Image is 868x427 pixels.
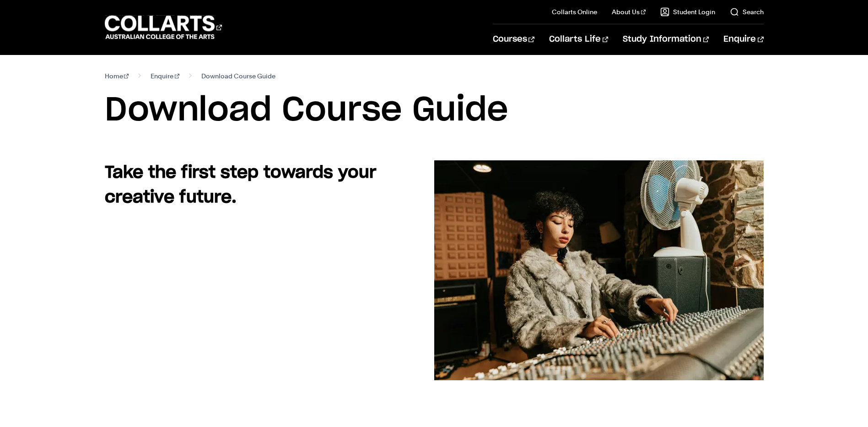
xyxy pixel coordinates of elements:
[201,70,275,82] span: Download Course Guide
[660,7,715,16] a: Student Login
[493,24,534,55] a: Courses
[552,7,597,16] a: Collarts Online
[723,24,763,55] a: Enquire
[105,14,222,40] div: Go to homepage
[623,24,709,55] a: Study Information
[105,90,764,131] h1: Download Course Guide
[151,70,179,82] a: Enquire
[105,70,129,82] a: Home
[549,24,608,55] a: Collarts Life
[105,164,376,206] strong: Take the first step towards your creative future.
[730,7,764,16] a: Search
[612,7,646,16] a: About Us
